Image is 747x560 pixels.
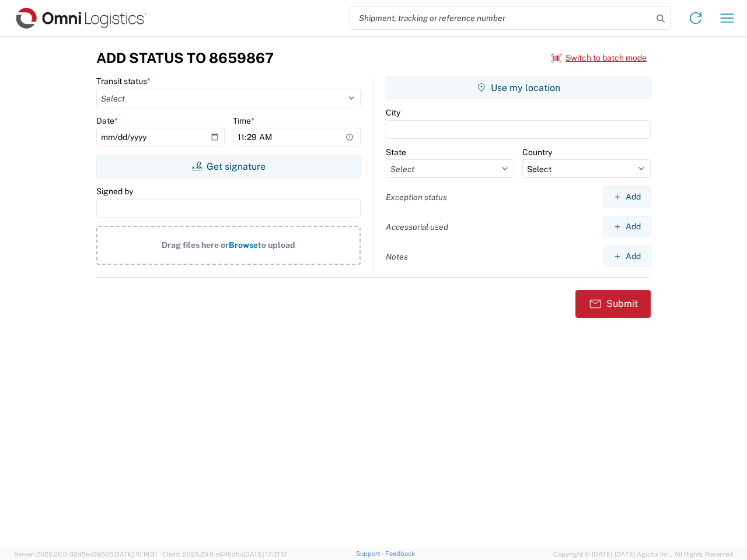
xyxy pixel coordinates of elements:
[113,551,157,558] span: [DATE] 10:18:31
[96,76,151,86] label: Transit status
[551,48,647,68] button: Switch to batch mode
[96,186,133,197] label: Signed by
[386,222,448,232] label: Accessorial used
[386,147,406,157] label: State
[14,551,157,558] span: Server: 2025.20.0-32d5ea39505
[603,216,651,237] button: Add
[386,107,400,118] label: City
[162,240,229,250] span: Drag files here or
[258,240,295,250] span: to upload
[553,549,733,559] span: Copyright © [DATE]-[DATE] Agistix Inc., All Rights Reserved
[96,116,118,126] label: Date
[96,155,361,178] button: Get signature
[575,290,651,318] button: Submit
[233,116,254,126] label: Time
[603,186,651,208] button: Add
[603,246,651,267] button: Add
[386,76,651,99] button: Use my location
[229,240,258,250] span: Browse
[243,551,287,558] span: [DATE] 17:21:12
[350,7,652,29] input: Shipment, tracking or reference number
[162,551,287,558] span: Client: 2025.20.0-e640dba
[522,147,552,157] label: Country
[96,50,274,66] h3: Add Status to 8659867
[385,550,415,557] a: Feedback
[356,550,385,557] a: Support
[386,251,408,262] label: Notes
[386,192,447,202] label: Exception status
